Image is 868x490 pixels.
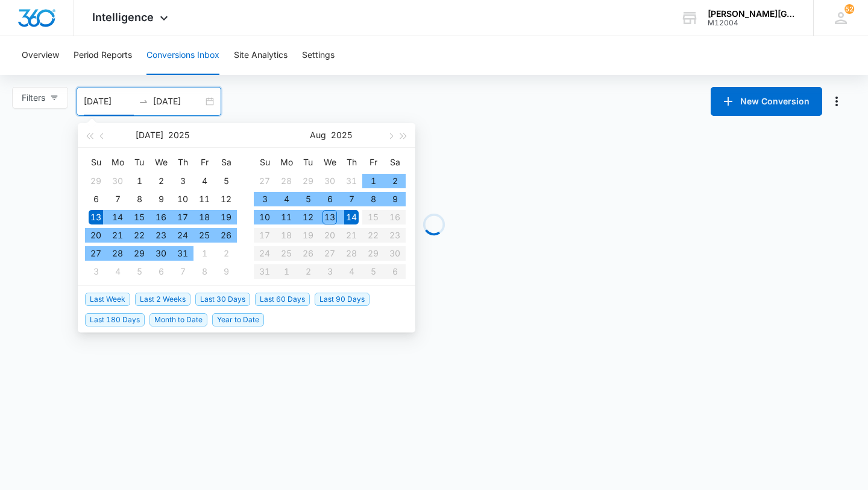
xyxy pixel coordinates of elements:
[89,264,103,279] div: 3
[322,210,337,224] div: 13
[154,264,168,279] div: 6
[234,36,288,75] button: Site Analytics
[22,36,59,75] button: Overview
[175,246,190,261] div: 31
[85,172,107,190] td: 2025-06-29
[193,172,215,190] td: 2025-07-04
[197,192,212,206] div: 11
[139,97,148,106] span: to
[366,192,380,206] div: 8
[85,313,145,326] span: Last 180 Days
[193,153,215,172] th: Fr
[215,172,237,190] td: 2025-07-05
[197,174,212,188] div: 4
[153,95,203,108] input: End date
[132,228,146,243] div: 22
[319,153,341,172] th: We
[344,192,359,206] div: 7
[331,123,352,147] button: 2025
[132,264,146,279] div: 5
[708,19,796,27] div: account id
[85,190,107,208] td: 2025-07-06
[132,192,146,206] div: 8
[154,174,168,188] div: 2
[110,246,125,261] div: 28
[150,153,172,172] th: We
[827,92,846,111] button: Manage Numbers
[388,174,402,188] div: 2
[107,244,128,262] td: 2025-07-28
[254,153,275,172] th: Su
[708,9,796,19] div: account name
[128,226,150,244] td: 2025-07-22
[341,208,362,226] td: 2025-08-14
[12,87,68,109] button: Filters
[362,172,384,190] td: 2025-08-01
[154,246,168,261] div: 30
[297,153,319,172] th: Tu
[193,208,215,226] td: 2025-07-18
[175,264,190,279] div: 7
[275,172,297,190] td: 2025-07-28
[85,262,107,281] td: 2025-08-03
[110,228,125,243] div: 21
[85,153,107,172] th: Su
[275,190,297,208] td: 2025-08-04
[154,210,168,224] div: 16
[297,172,319,190] td: 2025-07-29
[172,244,193,262] td: 2025-07-31
[215,208,237,226] td: 2025-07-19
[219,264,233,279] div: 9
[89,192,103,206] div: 6
[275,153,297,172] th: Mo
[302,36,335,75] button: Settings
[85,208,107,226] td: 2025-07-13
[197,228,212,243] div: 25
[297,208,319,226] td: 2025-08-12
[172,190,193,208] td: 2025-07-10
[344,210,359,224] div: 14
[384,172,406,190] td: 2025-08-02
[85,226,107,244] td: 2025-07-20
[84,95,134,108] input: Start date
[254,172,275,190] td: 2025-07-27
[301,174,315,188] div: 29
[150,244,172,262] td: 2025-07-30
[197,264,212,279] div: 8
[172,153,193,172] th: Th
[322,174,337,188] div: 30
[215,226,237,244] td: 2025-07-26
[257,210,272,224] div: 10
[193,190,215,208] td: 2025-07-11
[128,190,150,208] td: 2025-07-08
[254,208,275,226] td: 2025-08-10
[279,192,294,206] div: 4
[219,228,233,243] div: 26
[301,210,315,224] div: 12
[344,174,359,188] div: 31
[319,208,341,226] td: 2025-08-13
[146,36,219,75] button: Conversions Inbox
[341,172,362,190] td: 2025-07-31
[384,153,406,172] th: Sa
[366,174,380,188] div: 1
[85,293,130,306] span: Last Week
[150,262,172,281] td: 2025-08-06
[110,264,125,279] div: 4
[89,246,103,261] div: 27
[107,262,128,281] td: 2025-08-04
[150,190,172,208] td: 2025-07-09
[315,293,370,306] span: Last 90 Days
[319,172,341,190] td: 2025-07-30
[107,190,128,208] td: 2025-07-07
[844,4,854,14] span: 52
[275,208,297,226] td: 2025-08-11
[135,293,190,306] span: Last 2 Weeks
[319,190,341,208] td: 2025-08-06
[197,210,212,224] div: 18
[154,192,168,206] div: 9
[844,4,854,14] div: notifications count
[89,174,103,188] div: 29
[175,210,190,224] div: 17
[279,174,294,188] div: 28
